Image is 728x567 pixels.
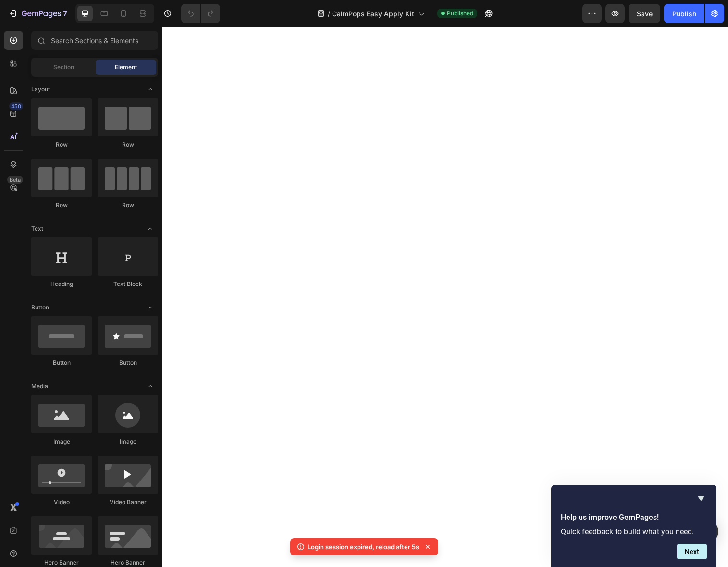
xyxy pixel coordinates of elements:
button: Hide survey [695,493,707,504]
span: Button [31,303,49,312]
span: Section [53,63,74,72]
div: Text Block [98,280,158,288]
div: Button [31,358,92,367]
span: Layout [31,85,50,94]
div: Beta [7,176,23,184]
div: Video [31,498,92,506]
div: Row [31,201,92,210]
button: Save [629,4,660,23]
span: Toggle open [143,221,158,236]
div: Row [98,201,158,210]
div: Heading [31,280,92,288]
span: / [328,9,330,19]
div: Row [98,140,158,149]
button: 7 [4,4,72,23]
div: Help us improve GemPages! [561,493,707,559]
div: Button [98,358,158,367]
span: Toggle open [143,379,158,394]
div: Image [31,437,92,446]
input: Search Sections & Elements [31,31,158,50]
span: CalmPops Easy Apply Kit [332,9,414,19]
button: Publish [664,4,704,23]
span: Toggle open [143,82,158,97]
div: Hero Banner [31,558,92,567]
p: Quick feedback to build what you need. [561,527,707,536]
span: Toggle open [143,300,158,315]
div: Image [98,437,158,446]
span: Save [637,10,653,18]
span: Element [115,63,137,72]
h2: Help us improve GemPages! [561,512,707,523]
span: Published [447,9,473,18]
div: Hero Banner [98,558,158,567]
div: Row [31,140,92,149]
button: Next question [677,544,707,559]
span: Text [31,224,43,233]
p: Login session expired, reload after 5s [308,542,419,552]
p: 7 [63,8,67,19]
div: 450 [9,102,23,110]
span: Media [31,382,48,391]
div: Video Banner [98,498,158,506]
div: Publish [672,9,696,19]
div: Undo/Redo [181,4,220,23]
iframe: Design area [162,27,728,567]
